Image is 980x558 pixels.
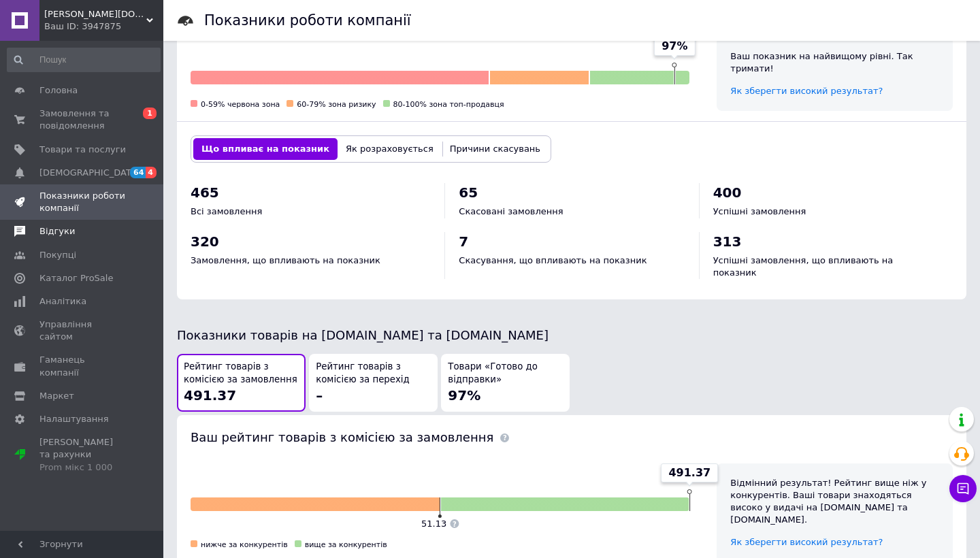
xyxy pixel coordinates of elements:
[661,39,687,54] span: 97%
[39,413,109,425] span: Налаштування
[39,272,113,284] span: Каталог ProSale
[191,430,493,444] span: Ваш рейтинг товарів з комісією за замовлення
[191,206,262,216] span: Всі замовлення
[459,255,647,265] span: Скасування, що впливають на показник
[442,138,549,160] button: Причини скасувань
[191,233,219,250] span: 320
[39,295,86,308] span: Аналітика
[204,12,411,29] h1: Показники роботи компанії
[44,20,163,33] div: Ваш ID: 3947875
[441,354,570,412] button: Товари «Готово до відправки»97%
[338,138,442,160] button: Як розраховується
[191,255,380,265] span: Замовлення, що впливають на показник
[39,225,75,237] span: Відгуки
[730,477,939,527] div: Відмінний результат! Рейтинг вище ніж у конкурентів. Ваші товари знаходяться високо у видачі на [...
[421,519,446,529] span: 51.13
[668,465,710,480] span: 491.37
[713,184,742,201] span: 400
[130,167,146,178] span: 64
[39,318,126,343] span: Управління сайтом
[177,354,306,412] button: Рейтинг товарів з комісією за замовлення491.37
[316,361,431,386] span: Рейтинг товарів з комісією за перехід
[297,100,376,109] span: 60-79% зона ризику
[184,387,236,404] span: 491.37
[39,108,126,132] span: Замовлення та повідомлення
[184,361,299,386] span: Рейтинг товарів з комісією за замовлення
[713,255,894,278] span: Успішні замовлення, що впливають на показник
[39,84,78,97] span: Головна
[193,138,338,160] button: Що впливає на показник
[39,190,126,214] span: Показники роботи компанії
[713,233,742,250] span: 313
[39,390,74,402] span: Маркет
[730,537,883,547] a: Як зберегти високий результат?
[39,167,140,179] span: [DEMOGRAPHIC_DATA]
[146,167,157,178] span: 4
[201,540,288,549] span: нижче за конкурентів
[39,249,76,261] span: Покупці
[44,8,146,20] span: Seriy.Shop
[316,387,323,404] span: –
[713,206,806,216] span: Успішні замовлення
[949,475,977,502] button: Чат з покупцем
[459,233,468,250] span: 7
[305,540,387,549] span: вище за конкурентів
[39,436,126,474] span: [PERSON_NAME] та рахунки
[39,461,126,474] div: Prom мікс 1 000
[459,206,563,216] span: Скасовані замовлення
[309,354,438,412] button: Рейтинг товарів з комісією за перехід–
[39,354,126,378] span: Гаманець компанії
[730,86,883,96] a: Як зберегти високий результат?
[39,144,126,156] span: Товари та послуги
[201,100,280,109] span: 0-59% червона зона
[7,48,161,72] input: Пошук
[143,108,157,119] span: 1
[177,328,549,342] span: Показники товарів на [DOMAIN_NAME] та [DOMAIN_NAME]
[459,184,478,201] span: 65
[730,50,939,75] div: Ваш показник на найвищому рівні. Так тримати!
[393,100,504,109] span: 80-100% зона топ-продавця
[448,387,480,404] span: 97%
[191,184,219,201] span: 465
[448,361,563,386] span: Товари «Готово до відправки»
